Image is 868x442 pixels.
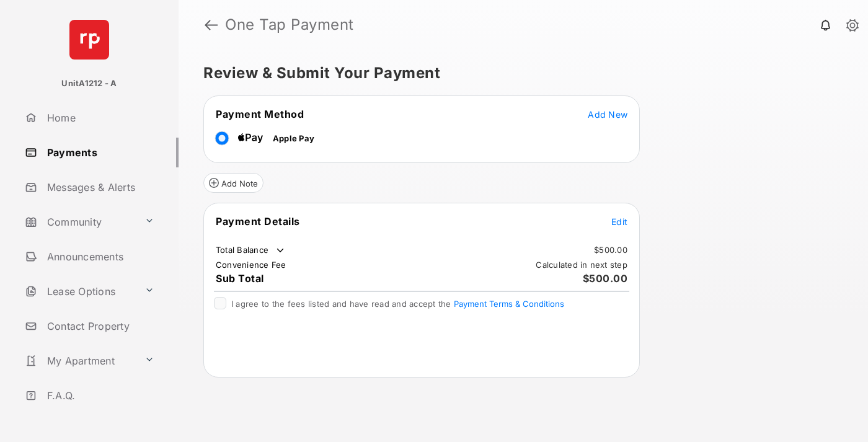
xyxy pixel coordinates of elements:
p: UnitA1212 - A [61,77,117,90]
span: Apple Pay [273,133,314,143]
a: My Apartment [20,346,139,376]
a: Community [20,207,139,237]
a: F.A.Q. [20,381,179,410]
td: $500.00 [593,244,628,255]
a: Lease Options [20,276,139,306]
a: Home [20,103,179,133]
span: $500.00 [583,272,628,285]
a: Announcements [20,242,179,272]
a: Messages & Alerts [20,172,179,202]
button: I agree to the fees listed and have read and accept the [454,299,564,309]
button: Add New [588,108,627,120]
td: Calculated in next step [535,259,628,270]
h5: Review & Submit Your Payment [203,66,833,81]
strong: One Tap Payment [225,17,354,32]
span: Payment Method [216,108,304,120]
span: Sub Total [216,272,264,285]
a: Contact Property [20,311,179,341]
a: Payments [20,138,179,167]
td: Total Balance [215,244,286,257]
span: I agree to the fees listed and have read and accept the [231,299,564,309]
td: Convenience Fee [215,259,287,270]
span: Add New [588,109,627,120]
button: Edit [611,215,627,228]
button: Add Note [203,173,263,193]
img: svg+xml;base64,PHN2ZyB4bWxucz0iaHR0cDovL3d3dy53My5vcmcvMjAwMC9zdmciIHdpZHRoPSI2NCIgaGVpZ2h0PSI2NC... [69,20,109,60]
span: Edit [611,216,627,227]
span: Payment Details [216,215,300,228]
